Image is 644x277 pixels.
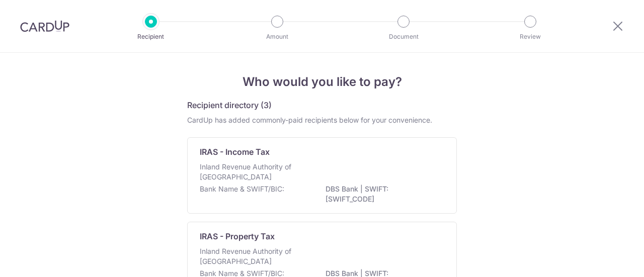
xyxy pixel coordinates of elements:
[240,32,314,42] p: Amount
[200,184,284,194] p: Bank Name & SWIFT/BIC:
[187,73,457,91] h4: Who would you like to pay?
[200,146,270,158] p: IRAS - Income Tax
[200,246,306,266] p: Inland Revenue Authority of [GEOGRAPHIC_DATA]
[200,162,306,182] p: Inland Revenue Authority of [GEOGRAPHIC_DATA]
[326,184,438,204] p: DBS Bank | SWIFT: [SWIFT_CODE]
[200,230,275,242] p: IRAS - Property Tax
[20,20,69,32] img: CardUp
[493,32,568,42] p: Review
[366,32,441,42] p: Document
[187,99,272,111] h5: Recipient directory (3)
[187,115,457,125] div: CardUp has added commonly-paid recipients below for your convenience.
[114,32,188,42] p: Recipient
